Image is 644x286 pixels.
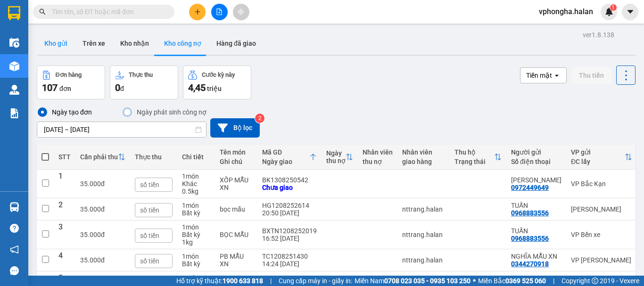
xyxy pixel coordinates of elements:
div: BK1308250542 [262,176,317,184]
span: plus [194,8,201,15]
button: Kho công nợ [157,32,209,55]
th: Toggle SortBy [257,145,322,170]
span: caret-down [626,8,635,16]
input: số tiền [135,203,173,217]
div: 1 món [182,223,210,231]
button: Kho nhận [113,32,157,55]
div: giao hàng [402,158,445,165]
div: Tiền mặt [526,71,552,80]
div: 1 [58,172,71,195]
div: VP gửi [571,148,625,156]
div: Thực thu [129,72,153,78]
span: 1 [611,4,615,11]
div: ĐC lấy [571,158,625,165]
div: 35.000 [80,205,125,213]
div: TC1208251430 [262,253,317,260]
input: số tiền [135,178,173,192]
div: STT [58,153,71,161]
div: Cần phải thu [80,153,118,161]
strong: 0708 023 035 - 0935 103 250 [384,277,471,285]
span: aim [238,8,244,15]
div: 35.000 [80,180,125,188]
div: nttrang.halan [402,205,445,213]
input: số tiền [135,229,173,243]
span: Miền Bắc [478,276,546,286]
div: 14:24 [DATE] [262,260,317,268]
div: thu nợ [363,158,393,165]
div: VP Bến xe [571,231,632,238]
button: Trên xe [75,32,113,55]
button: aim [233,4,249,20]
button: caret-down [622,4,638,20]
sup: 2 [255,114,264,123]
span: ⚪️ [473,279,476,283]
button: Thực thu0đ [110,65,178,99]
th: Toggle SortBy [450,145,506,170]
div: 1 món [182,202,210,209]
div: 4 [58,252,71,268]
div: 35.000 [80,256,125,264]
span: đ [101,180,105,188]
span: 107 [42,82,58,93]
div: Chưa giao [262,184,317,191]
span: vphongha.halan [531,6,601,17]
span: đơn [59,85,71,92]
span: file-add [216,8,223,15]
span: đ [101,231,105,238]
div: Ngày tạo đơn [48,106,92,118]
div: Khác [182,180,210,188]
div: 20:50 [DATE] [262,209,317,217]
input: số tiền [135,254,173,268]
div: 0972449649 [511,184,549,191]
div: Ngày phát sinh công nợ [133,106,206,118]
img: warehouse-icon [9,38,19,48]
div: Ghi chú [220,158,253,165]
div: TUẤN [511,227,561,235]
div: XỐP MẪU XN [220,176,253,191]
img: logo-vxr [8,6,20,20]
div: 0968883556 [511,235,549,242]
span: đ [101,256,105,264]
span: triệu [207,85,222,92]
span: notification [10,245,19,254]
div: Mã GD [262,148,309,156]
th: Toggle SortBy [566,145,637,170]
div: 0.5 kg [182,188,210,195]
button: plus [189,4,206,20]
button: Đơn hàng107đơn [37,65,105,99]
div: nttrang.halan [402,231,445,238]
span: Miền Nam [355,276,471,286]
div: BỌC MẪU [220,231,253,238]
div: 0344270918 [511,260,549,268]
div: Ngày [326,149,346,157]
div: Thực thu [135,153,173,161]
span: 4,45 [188,82,206,93]
div: Nhân viên [363,148,393,156]
div: 0968883556 [511,209,549,217]
span: 0 [115,82,120,93]
div: 1 món [182,253,210,260]
strong: 0369 525 060 [505,277,546,285]
button: file-add [211,4,228,20]
strong: 1900 633 818 [223,277,263,285]
div: ver 1.8.138 [583,30,614,40]
img: warehouse-icon [9,85,19,95]
div: Chi tiết [182,153,210,161]
span: question-circle [10,224,19,233]
div: 16:52 [DATE] [262,235,317,242]
span: Hỗ trợ kỹ thuật: [176,276,263,286]
span: message [10,266,19,275]
div: Nhân viên [402,148,445,156]
div: 1 kg [182,238,210,246]
div: 1 món [182,274,210,282]
img: warehouse-icon [9,61,19,71]
sup: 1 [610,4,617,11]
div: VP Bắc Kạn [571,180,632,188]
div: Bất kỳ [182,260,210,268]
div: HG1208252614 [262,202,317,209]
div: Ngày giao [262,158,309,165]
div: NGHĨA MẪU XN [511,253,561,260]
span: đ [120,85,124,92]
img: solution-icon [9,108,19,118]
svg: open [553,72,561,79]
